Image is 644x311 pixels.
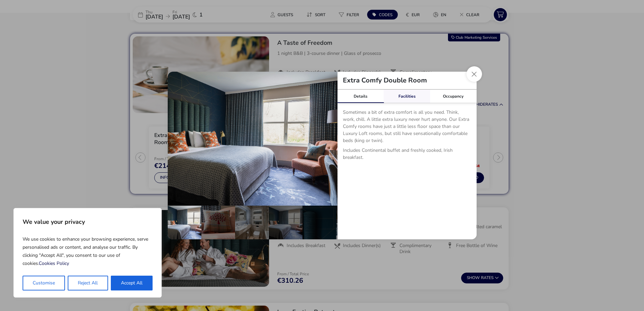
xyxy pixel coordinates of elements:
p: We value your privacy [23,215,153,229]
div: We value your privacy [13,208,162,298]
img: 2fc8d8194b289e90031513efd3cd5548923c7455a633bcbef55e80dd528340a8 [168,72,337,206]
p: Includes Continental buffet and freshly cooked, Irish breakfast. [343,147,471,164]
button: Reject All [68,276,108,290]
div: Facilities [384,90,430,103]
p: Sometimes a bit of extra comfort is all you need. Think, work, chill. A little extra luxury never... [343,109,471,147]
div: Details [337,90,384,103]
div: Occupancy [430,90,477,103]
a: Cookies Policy [39,260,69,267]
h2: Extra Comfy Double Room [337,77,432,84]
button: Customise [23,276,65,290]
p: We use cookies to enhance your browsing experience, serve personalised ads or content, and analys... [23,233,153,270]
div: details [168,72,477,239]
button: Accept All [111,276,153,290]
button: Close dialog [466,66,482,82]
